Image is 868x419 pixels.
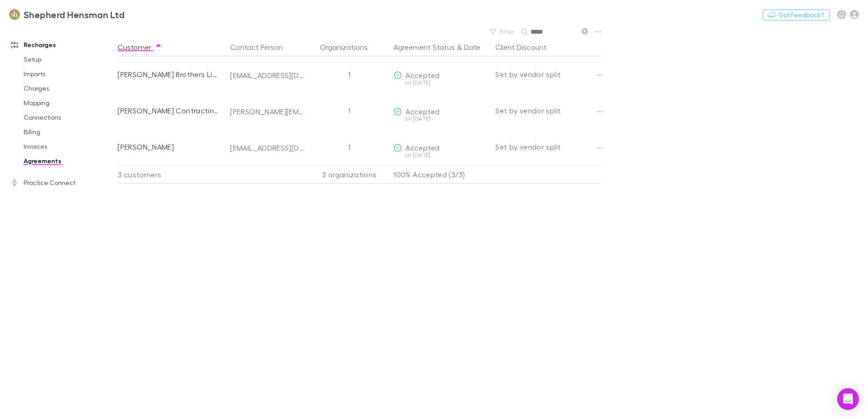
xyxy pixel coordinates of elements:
[394,116,488,122] div: on [DATE]
[230,38,294,56] button: Contact Person
[308,129,390,165] div: 1
[495,129,601,165] div: Set by vendor split
[15,96,123,110] a: Mapping
[118,56,223,93] div: [PERSON_NAME] Brothers Limited
[15,110,123,125] a: Connections
[24,9,124,20] h3: Shepherd Hensman Ltd
[495,56,601,93] div: Set by vendor split
[394,38,455,56] button: Agreement Status
[230,143,305,152] div: [EMAIL_ADDRESS][DOMAIN_NAME]
[15,125,123,139] a: Billing
[15,81,123,96] a: Charges
[405,143,439,152] span: Accepted
[320,38,379,56] button: Organizations
[4,4,130,25] a: Shepherd Hensman Ltd
[485,26,520,37] button: Filter
[2,38,123,52] a: Recharges
[118,93,223,129] div: [PERSON_NAME] Contracting Limited
[308,166,390,184] div: 3 organizations
[118,129,223,165] div: [PERSON_NAME]
[230,107,305,116] div: [PERSON_NAME][EMAIL_ADDRESS][DOMAIN_NAME]
[15,52,123,67] a: Setup
[118,166,227,184] div: 3 customers
[2,175,123,190] a: Practice Connect
[118,38,162,56] button: Customer
[495,38,557,56] button: Client Discount
[405,107,439,116] span: Accepted
[394,152,488,158] div: on [DATE]
[394,166,488,183] p: 100% Accepted (3/3)
[763,10,830,20] button: Got Feedback?
[394,80,488,85] div: on [DATE]
[15,154,123,168] a: Agreements
[9,9,20,20] img: Shepherd Hensman Ltd's Logo
[15,139,123,154] a: Invoices
[405,71,439,79] span: Accepted
[308,56,390,93] div: 1
[495,93,601,129] div: Set by vendor split
[464,38,480,56] button: Date
[837,388,859,410] div: Open Intercom Messenger
[394,38,488,56] div: &
[230,71,305,80] div: [EMAIL_ADDRESS][DOMAIN_NAME]
[15,67,123,81] a: Imports
[308,93,390,129] div: 1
